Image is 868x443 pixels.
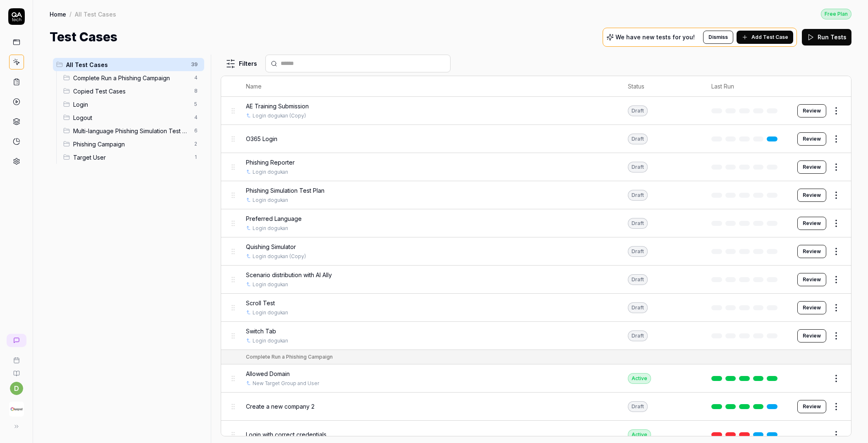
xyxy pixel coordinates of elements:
[191,73,201,83] span: 4
[221,393,851,421] tr: Create a new company 2DraftReview
[797,189,826,202] button: Review
[703,76,789,97] th: Last Run
[246,299,275,307] span: Scroll Test
[3,364,29,377] a: Documentation
[620,76,703,97] th: Status
[191,113,201,122] span: 4
[628,373,651,384] div: Active
[246,242,296,251] span: Quishing Simulator
[191,126,201,136] span: 6
[7,334,26,347] a: New conversation
[253,309,288,316] a: Login dogukan
[821,9,851,19] div: Free Plan
[73,100,189,109] span: Login
[797,400,826,413] button: Review
[751,34,788,41] span: Add Test Case
[60,111,204,124] div: Drag to reorderLogout4
[797,104,826,117] a: Review
[60,137,204,151] div: Drag to reorderPhishing Campaign2
[73,74,189,82] span: Complete Run a Phishing Campaign
[797,217,826,230] button: Review
[737,31,793,44] button: Add Test Case
[60,84,204,98] div: Drag to reorderCopied Test Cases8
[221,266,851,294] tr: Scenario distribution with AI AllyLogin dogukanDraftReview
[802,29,851,45] button: Run Tests
[253,112,306,120] a: Login dogukan (Copy)
[253,380,319,387] a: New Target Group and User
[628,218,648,229] div: Draft
[50,28,117,46] h1: Test Cases
[628,274,648,285] div: Draft
[69,10,72,18] div: /
[246,353,333,361] div: Complete Run a Phishing Campaign
[797,329,826,342] button: Review
[73,87,189,96] span: Copied Test Cases
[3,395,29,418] button: Keepnet Logo
[253,196,288,204] a: Login dogukan
[246,369,290,378] span: Allowed Domain
[246,327,276,335] span: Switch Tab
[797,301,826,314] button: Review
[221,97,851,125] tr: AE Training SubmissionLogin dogukan (Copy)DraftReview
[246,271,332,279] span: Scenario distribution with AI Ally
[60,98,204,111] div: Drag to reorderLogin5
[628,330,648,341] div: Draft
[253,337,288,345] a: Login dogukan
[73,153,189,162] span: Target User
[191,152,201,162] span: 1
[60,124,204,137] div: Drag to reorderMulti-language Phishing Simulation Test Plan6
[253,281,288,288] a: Login dogukan
[9,402,24,417] img: Keepnet Logo
[75,10,116,18] div: All Test Cases
[60,71,204,84] div: Drag to reorderComplete Run a Phishing Campaign4
[191,99,201,109] span: 5
[191,139,201,149] span: 2
[797,160,826,174] a: Review
[628,429,651,440] div: Active
[703,31,733,44] button: Dismiss
[821,8,851,19] button: Free Plan
[253,168,288,176] a: Login dogukan
[221,322,851,350] tr: Switch TabLogin dogukanDraftReview
[221,364,851,393] tr: Allowed DomainNew Target Group and UserActive
[221,153,851,181] tr: Phishing ReporterLogin dogukanDraftReview
[628,162,648,172] div: Draft
[221,181,851,209] tr: Phishing Simulation Test PlanLogin dogukanDraftReview
[797,132,826,146] button: Review
[628,134,648,144] div: Draft
[615,34,695,40] p: We have new tests for you!
[50,10,66,18] a: Home
[66,60,186,69] span: All Test Cases
[246,158,295,167] span: Phishing Reporter
[191,86,201,96] span: 8
[238,76,620,97] th: Name
[253,253,306,260] a: Login dogukan (Copy)
[246,134,277,143] span: O365 Login
[628,105,648,116] div: Draft
[73,113,189,122] span: Logout
[246,186,324,195] span: Phishing Simulation Test Plan
[628,401,648,412] div: Draft
[221,209,851,237] tr: Preferred LanguageLogin dogukanDraftReview
[10,382,23,395] span: d
[246,430,327,439] span: Login with correct credentials
[60,151,204,164] div: Drag to reorderTarget User1
[246,214,302,223] span: Preferred Language
[797,245,826,258] button: Review
[797,273,826,286] button: Review
[246,102,309,110] span: AE Training Submission
[246,402,315,411] span: Create a new company 2
[628,190,648,201] div: Draft
[3,350,29,364] a: Book a call with us
[73,140,189,148] span: Phishing Campaign
[628,302,648,313] div: Draft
